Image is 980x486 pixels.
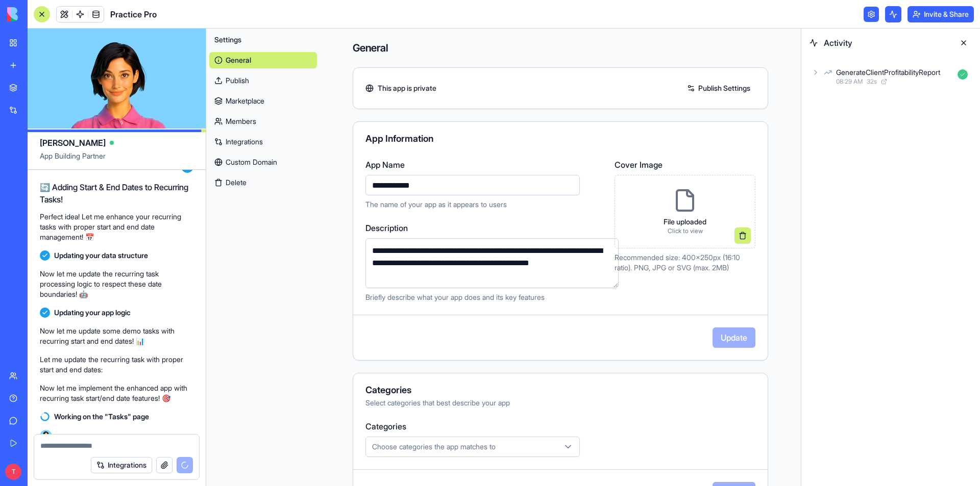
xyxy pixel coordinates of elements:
[209,174,317,191] button: Delete
[664,217,706,227] p: File uploaded
[209,113,317,130] a: Members
[40,181,193,206] h2: 🔄 Adding Start & End Dates to Recurring Tasks!
[615,252,755,273] p: Recommended size: 400x250px (16:10 ratio). PNG, JPG or SVG (max. 2MB)
[209,93,317,109] a: Marketplace
[110,8,157,20] span: Practice Pro
[365,420,755,432] label: Categories
[209,52,317,68] a: General
[40,151,193,169] span: App Building Partner
[54,308,131,318] span: Updating your app logic
[91,457,152,473] button: Integrations
[824,37,949,49] span: Activity
[54,250,148,261] span: Updating your data structure
[5,464,21,480] span: T
[209,32,317,48] button: Settings
[372,442,496,452] span: Choose categories the app matches to
[54,412,149,422] span: Working on the "Tasks" page
[40,326,193,346] p: Now let me update some demo tasks with recurring start and end dates! 📊
[209,134,317,150] a: Integrations
[365,199,602,210] p: The name of your app as it appears to users
[867,78,877,86] span: 32 s
[378,83,436,93] span: This app is private
[615,159,755,171] label: Cover Image
[365,134,755,143] div: App Information
[40,269,193,299] p: Now let me update the recurring task processing logic to respect these date boundaries! 🤖
[40,212,193,242] p: Perfect idea! Let me enhance your recurring tasks with proper start and end date management! 📅
[40,383,193,403] p: Now let me implement the enhanced app with recurring task start/end date features! 🎯
[7,7,70,21] img: logo
[353,41,768,55] h4: General
[40,430,52,442] img: Ella_00000_wcx2te.png
[365,437,580,457] button: Choose categories the app matches to
[40,354,193,375] p: Let me update the recurring task with proper start and end dates:
[615,175,755,248] div: File uploadedClick to view
[40,137,106,149] span: [PERSON_NAME]
[908,6,974,22] button: Invite & Share
[209,72,317,89] a: Publish
[365,222,619,234] label: Description
[682,80,755,96] a: Publish Settings
[214,35,241,45] span: Settings
[664,227,706,235] p: Click to view
[365,386,755,395] div: Categories
[836,67,940,78] div: GenerateClientProfitabilityReport
[836,78,863,86] span: 08:29 AM
[365,159,602,171] label: App Name
[365,398,755,408] div: Select categories that best describe your app
[365,292,619,302] p: Briefly describe what your app does and its key features
[209,154,317,170] a: Custom Domain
